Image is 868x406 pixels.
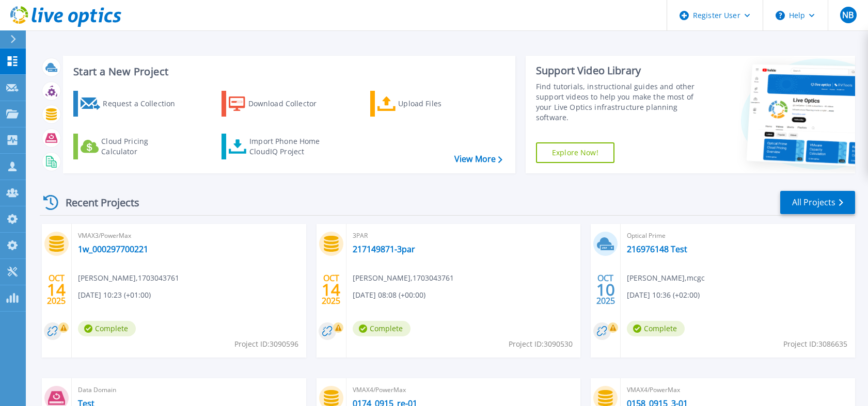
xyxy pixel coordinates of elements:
div: Support Video Library [536,64,703,77]
div: Cloud Pricing Calculator [101,136,184,157]
div: OCT 2025 [321,271,341,308]
span: VMAX3/PowerMax [78,230,300,241]
span: VMAX4/PowerMax [353,384,575,396]
a: Explore Now! [536,142,614,163]
span: [PERSON_NAME] , 1703043761 [78,272,179,284]
a: 1w_000297700221 [78,244,148,254]
div: Find tutorials, instructional guides and other support videos to help you make the most of your L... [536,82,703,123]
a: 217149871-3par [353,244,415,254]
div: Import Phone Home CloudIQ Project [249,136,330,157]
a: Request a Collection [73,91,188,117]
span: Project ID: 3086635 [783,338,847,350]
span: 14 [47,285,66,294]
span: Complete [78,321,136,336]
span: 14 [322,285,340,294]
span: Data Domain [78,384,300,396]
span: [PERSON_NAME] , 1703043761 [353,272,454,284]
span: [DATE] 08:08 (+00:00) [353,289,425,301]
span: [PERSON_NAME] , mcgc [627,272,705,284]
a: Download Collector [222,91,337,117]
h3: Start a New Project [73,66,502,77]
a: View More [454,154,502,164]
div: Upload Files [398,93,481,114]
a: 216976148 Test [627,244,687,254]
span: VMAX4/PowerMax [627,384,849,396]
a: Cloud Pricing Calculator [73,134,188,159]
span: Optical Prime [627,230,849,241]
a: Upload Files [370,91,485,117]
div: OCT 2025 [596,271,616,308]
span: [DATE] 10:23 (+01:00) [78,289,151,301]
div: Request a Collection [103,93,185,114]
a: All Projects [780,191,855,214]
div: OCT 2025 [46,271,66,308]
span: Complete [627,321,685,336]
span: [DATE] 10:36 (+02:00) [627,289,700,301]
span: NB [842,11,854,19]
span: Project ID: 3090530 [509,338,573,350]
span: Complete [353,321,411,336]
div: Recent Projects [40,190,153,215]
span: Project ID: 3090596 [234,338,298,350]
span: 10 [596,285,615,294]
span: 3PAR [353,230,575,241]
div: Download Collector [248,93,331,114]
